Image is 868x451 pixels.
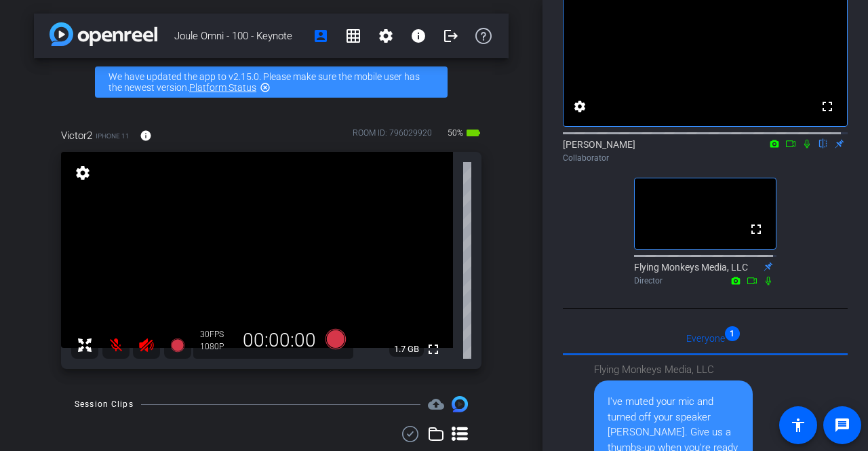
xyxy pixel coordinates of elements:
[563,152,848,164] div: Collaborator
[790,417,806,433] mat-icon: accessibility
[410,28,427,44] mat-icon: info
[200,329,234,340] div: 30
[834,417,850,433] mat-icon: message
[378,28,394,44] mat-icon: settings
[234,329,325,352] div: 00:00:00
[634,260,776,287] div: Flying Monkeys Media, LLC
[174,22,304,50] span: Joule Omni - 100 - Keynote
[140,130,152,142] mat-icon: info
[819,98,835,115] mat-icon: fullscreen
[594,362,753,378] div: Flying Monkeys Media, LLC
[446,122,465,144] span: 50%
[563,138,848,164] div: [PERSON_NAME]
[572,98,588,115] mat-icon: settings
[75,397,134,411] div: Session Clips
[452,396,468,412] img: Session clips
[61,128,92,143] span: Victor2
[50,22,157,46] img: app-logo
[260,82,271,93] mat-icon: highlight_off
[443,28,459,44] mat-icon: logout
[96,131,130,141] span: iPhone 11
[189,82,256,93] a: Platform Status
[428,396,444,412] span: Destinations for your clips
[425,341,441,357] mat-icon: fullscreen
[815,137,831,149] mat-icon: flip
[345,28,361,44] mat-icon: grid_on
[465,125,481,141] mat-icon: battery_std
[210,330,224,339] span: FPS
[95,66,448,98] div: We have updated the app to v2.15.0. Please make sure the mobile user has the newest version.
[748,221,764,237] mat-icon: fullscreen
[686,334,725,343] span: Everyone
[200,341,234,352] div: 1080P
[353,127,432,146] div: ROOM ID: 796029920
[73,165,92,181] mat-icon: settings
[428,396,444,412] mat-icon: cloud_upload
[634,275,776,287] div: Director
[313,28,329,44] mat-icon: account_box
[389,341,424,357] span: 1.7 GB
